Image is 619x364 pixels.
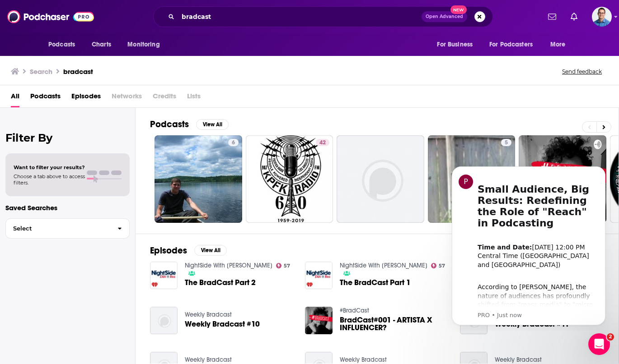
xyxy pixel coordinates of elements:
[228,139,239,146] a: 6
[544,36,577,53] button: open menu
[305,262,333,289] img: The BradCast Part 1
[550,38,566,51] span: More
[150,307,178,334] img: Weekly Bradcast #10
[340,262,427,269] a: NightSide With Dan Rea
[194,245,227,256] button: View All
[340,356,387,364] a: Weekly Bradcast
[438,158,619,331] iframe: Intercom notifications message
[489,38,533,51] span: For Podcasters
[592,7,612,27] button: Show profile menu
[63,67,93,76] h3: bradcast
[422,11,467,22] button: Open AdvancedNew
[501,139,511,146] a: 5
[305,307,333,334] img: BradCast#001 - ARTISTA X INFLUENCER?
[276,263,291,268] a: 57
[92,38,111,51] span: Charts
[153,6,493,27] div: Search podcasts, credits, & more...
[426,14,463,19] span: Open Advanced
[544,9,560,24] a: Show notifications dropdown
[14,164,85,170] span: Want to filter your results?
[431,263,445,268] a: 57
[340,307,369,314] a: #BradCast
[284,264,290,268] span: 57
[185,320,260,328] a: Weekly Bradcast #10
[5,203,130,212] p: Saved Searches
[495,356,542,364] a: Weekly Bradcast
[505,138,508,147] span: 5
[150,245,227,256] a: EpisodesView All
[187,89,201,107] span: Lists
[232,138,235,147] span: 6
[196,119,229,130] button: View All
[5,218,130,239] button: Select
[71,89,101,107] a: Episodes
[150,262,178,289] img: The BradCast Part 2
[185,356,232,364] a: Weekly Bradcast
[450,5,467,14] span: New
[14,173,85,186] span: Choose a tab above to access filters.
[428,135,516,223] a: 5
[112,89,142,107] span: Networks
[246,135,333,223] a: 42
[30,89,61,107] a: Podcasts
[153,89,176,107] span: Credits
[150,119,229,130] a: PodcastsView All
[150,245,187,256] h2: Episodes
[185,262,272,269] a: NightSide With Dan Rea
[178,9,422,24] input: Search podcasts, credits, & more...
[592,7,612,27] span: Logged in as swherley
[437,38,473,51] span: For Business
[319,138,326,147] span: 42
[483,36,546,53] button: open menu
[316,139,329,146] a: 42
[7,8,94,25] img: Podchaser - Follow, Share and Rate Podcasts
[127,38,159,51] span: Monitoring
[155,135,242,223] a: 6
[30,67,52,76] h3: Search
[592,7,612,27] img: User Profile
[121,36,171,53] button: open menu
[185,279,256,286] a: The BradCast Part 2
[340,316,449,332] a: BradCast#001 - ARTISTA X INFLUENCER?
[48,38,75,51] span: Podcasts
[185,311,232,318] a: Weekly Bradcast
[431,36,484,53] button: open menu
[6,226,110,231] span: Select
[607,333,614,341] span: 2
[42,36,87,53] button: open menu
[5,131,130,144] h2: Filter By
[86,36,117,53] a: Charts
[340,279,411,286] a: The BradCast Part 1
[559,68,605,75] button: Send feedback
[11,89,19,107] a: All
[150,119,189,130] h2: Podcasts
[588,333,610,355] iframe: Intercom live chat
[567,9,581,24] a: Show notifications dropdown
